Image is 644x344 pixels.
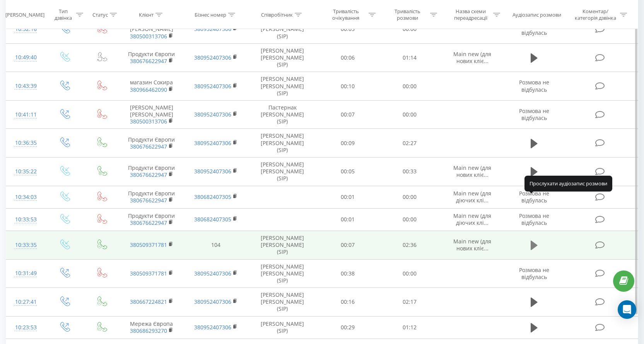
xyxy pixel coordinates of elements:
[130,86,167,93] a: 380966462090
[14,79,38,94] div: 10:43:39
[519,107,549,122] span: Розмова не відбулась
[120,208,184,231] td: Продукти Європи
[379,43,441,72] td: 01:14
[120,100,184,129] td: [PERSON_NAME] [PERSON_NAME]
[14,135,38,151] div: 10:36:35
[130,327,167,334] a: 380686293270
[317,100,379,129] td: 00:07
[14,266,38,281] div: 10:31:49
[248,43,317,72] td: [PERSON_NAME] [PERSON_NAME] (SIP)
[573,8,618,21] div: Коментар/категорія дзвінка
[379,72,441,101] td: 00:00
[52,8,74,21] div: Тип дзвінка
[317,208,379,231] td: 00:01
[519,22,549,36] span: Розмова не відбулась
[14,320,38,335] div: 10:23:53
[379,129,441,157] td: 02:27
[453,238,491,252] span: Main new (для нових кліє...
[248,259,317,288] td: [PERSON_NAME] [PERSON_NAME] (SIP)
[453,190,491,204] span: Main new (для діючих клі...
[120,72,184,101] td: магазин Сокира
[379,231,441,259] td: 02:36
[317,72,379,101] td: 00:10
[130,57,167,65] a: 380676622947
[194,25,231,33] a: 380952407306
[387,8,428,21] div: Тривалість розмови
[450,8,491,21] div: Назва схеми переадресації
[5,11,44,18] div: [PERSON_NAME]
[14,212,38,227] div: 10:33:53
[14,107,38,122] div: 10:41:11
[130,33,167,40] a: 380500313706
[519,190,549,204] span: Розмова не відбулась
[519,266,549,281] span: Розмова не відбулась
[194,193,231,200] a: 380682407305
[14,22,38,37] div: 10:52:16
[130,270,167,277] a: 380509371781
[120,157,184,186] td: Продукти Європи
[130,171,167,178] a: 380676622947
[317,43,379,72] td: 00:06
[317,157,379,186] td: 00:05
[379,288,441,317] td: 02:17
[317,316,379,339] td: 00:29
[317,259,379,288] td: 00:38
[194,270,231,277] a: 380952407306
[130,197,167,204] a: 380676622947
[14,50,38,65] div: 10:49:40
[120,43,184,72] td: Продукти Європи
[14,190,38,205] div: 10:34:03
[120,129,184,157] td: Продукти Європи
[248,316,317,339] td: [PERSON_NAME] (SIP)
[248,231,317,259] td: [PERSON_NAME] [PERSON_NAME] (SIP)
[194,168,231,175] a: 380952407306
[194,54,231,61] a: 380952407306
[453,164,491,178] span: Main new (для нових кліє...
[248,100,317,129] td: Пастернак [PERSON_NAME] (SIP)
[92,11,108,18] div: Статус
[379,157,441,186] td: 00:33
[519,212,549,226] span: Розмова не відбулась
[248,288,317,317] td: [PERSON_NAME] [PERSON_NAME] (SIP)
[379,259,441,288] td: 00:00
[261,11,293,18] div: Співробітник
[248,15,317,44] td: Пастернак [PERSON_NAME] (SIP)
[248,129,317,157] td: [PERSON_NAME] [PERSON_NAME] (SIP)
[379,15,441,44] td: 00:00
[130,118,167,125] a: 380500313706
[194,216,231,223] a: 380682407305
[130,298,167,305] a: 380667224821
[317,288,379,317] td: 00:16
[194,111,231,118] a: 380952407306
[194,139,231,147] a: 380952407306
[120,15,184,44] td: [PERSON_NAME] [PERSON_NAME]
[194,82,231,90] a: 380952407306
[184,231,248,259] td: 104
[379,208,441,231] td: 00:00
[317,186,379,208] td: 00:01
[379,316,441,339] td: 01:12
[194,298,231,305] a: 380952407306
[453,50,491,65] span: Main new (для нових кліє...
[512,11,561,18] div: Аудіозапис розмови
[14,164,38,179] div: 10:35:22
[120,186,184,208] td: Продукти Європи
[379,186,441,208] td: 00:00
[325,8,367,21] div: Тривалість очікування
[130,143,167,150] a: 380676622947
[130,219,167,226] a: 380676622947
[194,323,231,331] a: 380952407306
[139,11,154,18] div: Клієнт
[379,100,441,129] td: 00:00
[120,316,184,339] td: Мережа Європа
[248,72,317,101] td: [PERSON_NAME] [PERSON_NAME] (SIP)
[14,238,38,253] div: 10:33:35
[618,300,636,319] div: Open Intercom Messenger
[195,11,226,18] div: Бізнес номер
[248,157,317,186] td: [PERSON_NAME] [PERSON_NAME] (SIP)
[317,129,379,157] td: 00:09
[453,212,491,226] span: Main new (для діючих клі...
[317,231,379,259] td: 00:07
[130,241,167,248] a: 380509371781
[524,176,612,191] div: Прослухати аудіозапис розмови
